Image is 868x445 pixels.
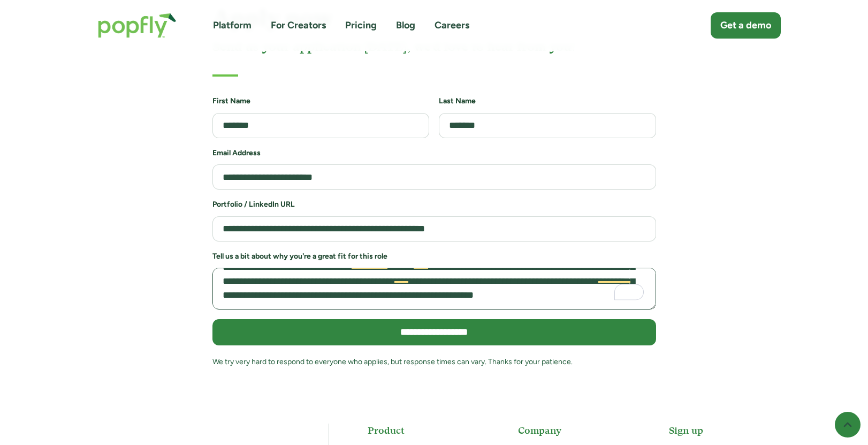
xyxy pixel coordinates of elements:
h6: Last Name [439,96,656,107]
a: Blog [396,19,415,32]
h5: Company [518,424,630,437]
a: For Creators [271,19,326,32]
form: Job Application Form [212,96,656,378]
a: Get a demo [711,12,781,39]
h6: Portfolio / LinkedIn URL [212,199,656,210]
h5: Product [368,424,479,437]
h5: Sign up [669,424,781,437]
h6: Email Address [212,148,656,159]
h6: First Name [212,96,430,107]
a: Careers [435,19,469,32]
a: Pricing [345,19,377,32]
h6: Tell us a bit about why you're a great fit for this role [212,251,656,262]
a: Platform [213,19,252,32]
div: We try very hard to respond to everyone who applies, but response times can vary. Thanks for your... [212,355,656,368]
textarea: To enrich screen reader interactions, please activate Accessibility in Grammarly extension settings [212,268,656,309]
div: Get a demo [720,19,771,32]
a: home [87,2,187,49]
